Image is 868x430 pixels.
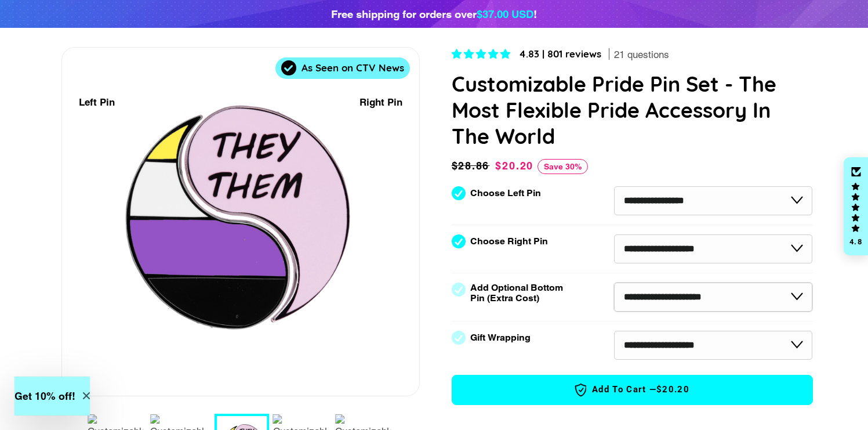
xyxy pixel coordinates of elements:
div: Click to open Judge.me floating reviews tab [844,157,868,256]
button: Add to Cart —$20.20 [452,375,813,405]
span: 4.83 stars [452,48,513,60]
h1: Customizable Pride Pin Set - The Most Flexible Pride Accessory In The World [452,71,813,149]
span: 4.83 | 801 reviews [519,48,601,60]
span: 21 questions [614,48,669,62]
div: Free shipping for orders over ! [331,6,537,22]
span: Add to Cart — [470,382,795,398]
div: 4.8 [849,238,863,245]
div: 1 / 9 [62,48,419,396]
span: $28.86 [452,158,493,174]
label: Choose Right Pin [470,236,548,247]
label: Add Optional Bottom Pin (Extra Cost) [470,283,568,303]
span: Save 30% [537,159,588,174]
div: Right Pin [359,95,402,110]
label: Gift Wrapping [470,333,531,343]
span: $20.20 [495,160,533,172]
span: $37.00 USD [477,8,533,20]
label: Choose Left Pin [470,188,541,198]
span: $20.20 [656,384,689,396]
